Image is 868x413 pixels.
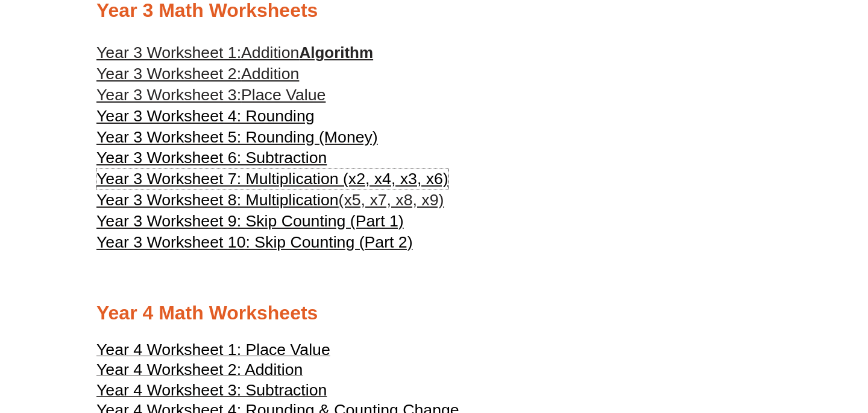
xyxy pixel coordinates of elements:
a: Year 3 Worksheet 8: Multiplication(x5, x7, x8, x9) [96,190,444,211]
span: Year 3 Worksheet 5: Rounding (Money) [96,128,378,146]
span: Year 4 Worksheet 1: Place Value [96,341,330,359]
span: Addition [241,43,299,62]
a: Year 3 Worksheet 10: Skip Counting (Part 2) [96,232,413,253]
span: Year 4 Worksheet 2: Addition [96,360,303,379]
a: Year 4 Worksheet 1: Place Value [96,346,330,358]
span: Year 3 Worksheet 3: [96,86,241,104]
a: Year 3 Worksheet 1:AdditionAlgorithm [96,43,373,62]
span: Year 3 Worksheet 10: Skip Counting (Part 2) [96,233,413,251]
a: Year 3 Worksheet 9: Skip Counting (Part 1) [96,211,404,232]
a: Year 3 Worksheet 7: Multiplication (x2, x4, x3, x6) [96,168,448,190]
a: Year 4 Worksheet 2: Addition [96,366,303,378]
span: Year 3 Worksheet 2: [96,65,241,83]
a: Year 3 Worksheet 5: Rounding (Money) [96,127,378,148]
span: Year 3 Worksheet 9: Skip Counting (Part 1) [96,212,404,230]
iframe: Chat Widget [661,277,868,413]
a: Year 3 Worksheet 3:Place Value [96,85,325,106]
span: Year 3 Worksheet 8: Multiplication [96,191,339,209]
a: Year 3 Worksheet 6: Subtraction [96,147,327,168]
span: Year 3 Worksheet 6: Subtraction [96,149,327,167]
span: Year 3 Worksheet 4: Rounding [96,107,315,125]
a: Year 4 Worksheet 3: Subtraction [96,386,327,399]
span: Year 3 Worksheet 7: Multiplication (x2, x4, x3, x6) [96,170,448,188]
span: (x5, x7, x8, x9) [339,191,444,209]
a: Year 3 Worksheet 4: Rounding [96,106,315,127]
span: Addition [241,65,299,83]
span: Year 4 Worksheet 3: Subtraction [96,381,327,399]
h2: Year 4 Math Worksheets [96,301,772,326]
span: Place Value [241,86,325,104]
span: Year 3 Worksheet 1: [96,43,241,62]
a: Year 3 Worksheet 2:Addition [96,63,299,85]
